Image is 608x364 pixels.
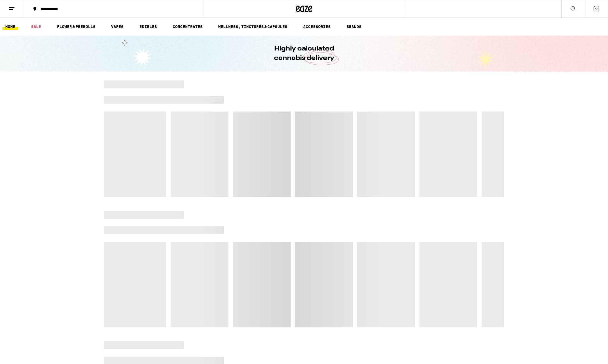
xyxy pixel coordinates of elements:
[108,23,126,30] a: VAPES
[215,23,290,30] a: WELLNESS, TINCTURES & CAPSULES
[300,23,333,30] a: ACCESSORIES
[258,44,350,63] h1: Highly calculated cannabis delivery
[344,23,364,30] button: BRANDS
[2,23,18,30] a: HOME
[572,347,602,361] iframe: Opens a widget where you can find more information
[170,23,205,30] a: CONCENTRATES
[28,23,44,30] a: SALE
[54,23,98,30] a: FLOWER & PREROLLS
[137,23,160,30] a: EDIBLES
